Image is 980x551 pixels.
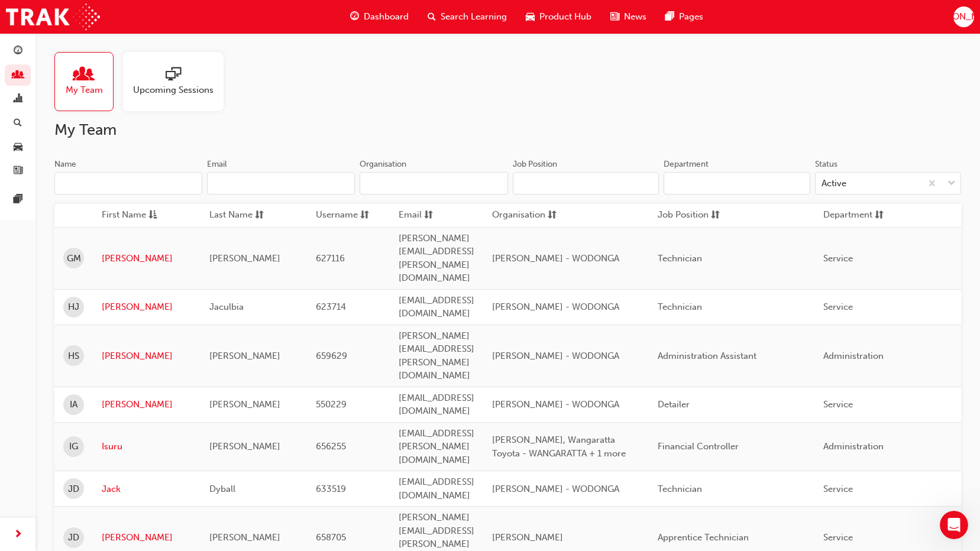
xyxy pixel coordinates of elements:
[399,393,474,417] span: [EMAIL_ADDRESS][DOMAIN_NAME]
[658,399,690,410] span: Detailer
[68,349,79,363] span: HS
[316,399,347,410] span: 550229
[665,9,674,24] span: pages-icon
[360,158,406,170] div: Organisation
[610,9,619,24] span: news-icon
[492,351,619,361] span: [PERSON_NAME] - WODONGA
[102,531,192,544] a: [PERSON_NAME]
[664,172,810,195] input: Department
[658,484,702,494] span: Technician
[102,349,192,363] a: [PERSON_NAME]
[209,441,280,452] span: [PERSON_NAME]
[418,5,516,29] a: search-iconSearch Learning
[255,208,264,223] span: sorting-icon
[492,302,619,312] span: [PERSON_NAME] - WODONGA
[399,208,464,223] button: Emailsorting-icon
[316,441,346,452] span: 656255
[6,4,100,30] a: Trak
[76,67,92,83] span: people-icon
[207,158,227,170] div: Email
[679,10,703,24] span: Pages
[364,10,409,24] span: Dashboard
[658,351,756,361] span: Administration Assistant
[360,208,369,223] span: sorting-icon
[823,441,884,452] span: Administration
[656,5,713,29] a: pages-iconPages
[823,532,853,543] span: Service
[102,208,146,223] span: First Name
[513,158,557,170] div: Job Position
[658,208,723,223] button: Job Positionsorting-icon
[102,252,192,265] a: [PERSON_NAME]
[658,253,702,264] span: Technician
[207,172,355,195] input: Email
[316,484,346,494] span: 633519
[14,527,22,542] span: next-icon
[70,398,77,411] span: IA
[664,158,709,170] div: Department
[123,52,233,111] a: Upcoming Sessions
[399,330,474,381] span: [PERSON_NAME][EMAIL_ADDRESS][PERSON_NAME][DOMAIN_NAME]
[209,302,244,312] span: Jaculbia
[102,208,167,223] button: First Nameasc-icon
[68,482,79,496] span: JD
[953,7,974,27] button: [PERSON_NAME]
[69,440,78,453] span: IG
[526,9,535,24] span: car-icon
[875,208,884,223] span: sorting-icon
[66,83,103,97] span: My Team
[823,208,872,223] span: Department
[492,253,619,264] span: [PERSON_NAME] - WODONGA
[209,399,280,410] span: [PERSON_NAME]
[133,83,214,97] span: Upcoming Sessions
[68,300,79,314] span: HJ
[821,177,846,190] div: Active
[14,46,22,57] span: guage-icon
[54,158,76,170] div: Name
[399,477,474,501] span: [EMAIL_ADDRESS][DOMAIN_NAME]
[399,208,422,223] span: Email
[823,302,853,312] span: Service
[148,208,157,223] span: asc-icon
[399,428,474,465] span: [EMAIL_ADDRESS][PERSON_NAME][DOMAIN_NAME]
[658,302,702,312] span: Technician
[424,208,433,223] span: sorting-icon
[209,208,253,223] span: Last Name
[399,295,474,319] span: [EMAIL_ADDRESS][DOMAIN_NAME]
[539,10,591,24] span: Product Hub
[940,511,968,539] iframe: Intercom live chat
[209,484,235,494] span: Dyball
[350,9,359,24] span: guage-icon
[513,172,659,195] input: Job Position
[68,531,79,544] span: JD
[341,5,418,29] a: guage-iconDashboard
[67,252,81,265] span: GM
[947,176,956,192] span: down-icon
[399,233,474,284] span: [PERSON_NAME][EMAIL_ADDRESS][PERSON_NAME][DOMAIN_NAME]
[624,10,646,24] span: News
[316,302,346,312] span: 623714
[658,208,709,223] span: Job Position
[492,435,626,459] span: [PERSON_NAME], Wangaratta Toyota - WANGARATTA + 1 more
[14,195,22,205] span: pages-icon
[360,172,507,195] input: Organisation
[823,399,853,410] span: Service
[548,208,557,223] span: sorting-icon
[14,94,22,105] span: chart-icon
[316,253,345,264] span: 627116
[14,166,22,177] span: news-icon
[441,10,507,24] span: Search Learning
[711,208,720,223] span: sorting-icon
[209,253,280,264] span: [PERSON_NAME]
[492,208,545,223] span: Organisation
[492,532,563,543] span: [PERSON_NAME]
[209,532,280,543] span: [PERSON_NAME]
[428,9,436,24] span: search-icon
[102,398,192,411] a: [PERSON_NAME]
[316,351,347,361] span: 659629
[14,142,22,153] span: car-icon
[102,440,192,453] a: Isuru
[316,208,381,223] button: Usernamesorting-icon
[658,441,739,452] span: Financial Controller
[601,5,656,29] a: news-iconNews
